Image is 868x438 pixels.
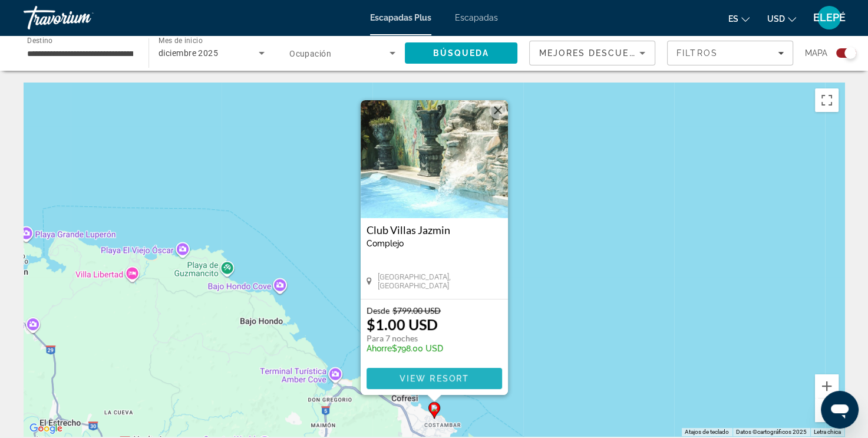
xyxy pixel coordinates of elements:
[728,14,738,24] span: es
[539,48,657,58] span: Mejores descuentos
[367,368,502,389] button: View Resort
[367,344,443,353] font: $798.00 USD
[667,41,793,65] button: Filtros
[405,42,517,64] button: Buscar
[377,272,501,290] span: [GEOGRAPHIC_DATA], [GEOGRAPHIC_DATA]
[367,333,443,344] p: Para 7 noches
[24,2,141,33] a: Travorium
[814,429,841,435] a: Términos (se abre en una pestaña nueva)
[728,10,750,27] button: Cambiar idioma
[805,45,827,61] span: Mapa
[821,391,859,429] iframe: Button to launch messaging window
[767,14,785,24] span: USD
[367,305,390,315] span: Desde
[676,48,718,58] span: Filtros
[815,374,839,398] button: Acercar
[367,344,392,353] span: Ahorre
[159,48,218,58] span: diciembre 2025
[392,305,441,315] span: $799.00 USD
[159,37,203,45] span: Mes de inicio
[767,10,796,27] button: Cambiar moneda
[489,101,507,119] button: Cerrar
[736,429,807,435] span: Datos ©cartográficos 2025
[367,224,502,236] a: Club Villas Jazmin
[27,36,52,44] span: Destino
[361,100,508,218] img: Club Villas Jazmin
[370,13,431,22] a: Escapadas Plus
[685,428,729,436] button: Atajos de teclado
[814,5,844,30] button: Menú de usuario
[433,48,490,58] span: Búsqueda
[367,315,438,333] font: $1.00 USD
[27,47,133,61] input: Seleccionar destino
[289,49,331,58] span: Ocupación
[455,13,498,22] a: Escapadas
[813,12,846,24] span: ELEPÉ
[815,399,839,422] button: Alejar
[539,46,645,60] mat-select: Ordenar por
[27,421,65,436] a: Abrir esta área en Google Maps (se abre en una ventana nueva)
[399,374,468,383] span: View Resort
[367,239,404,248] span: Complejo
[815,88,839,112] button: Alternar la vista de pantalla completa
[27,421,65,436] img: Google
